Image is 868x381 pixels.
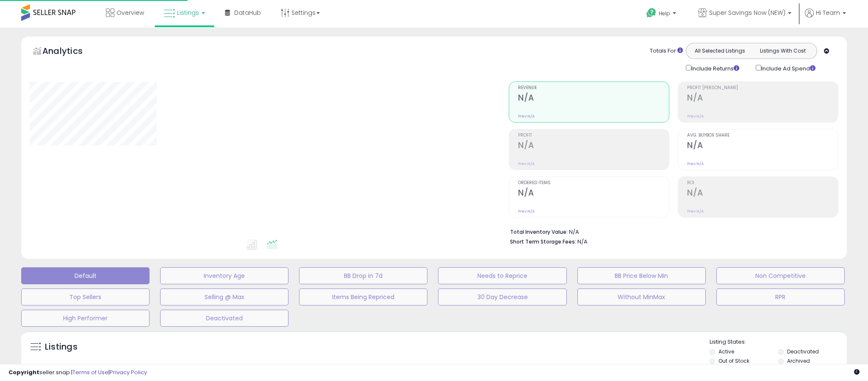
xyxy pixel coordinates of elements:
span: DataHub [234,8,261,17]
span: ROI [687,181,838,185]
h2: N/A [518,188,669,199]
button: Selling @ Max [160,289,288,305]
button: Inventory Age [160,267,288,284]
div: Include Ad Spend [749,63,829,73]
button: BB Drop in 7d [299,267,427,284]
span: N/A [577,238,588,246]
b: Short Term Storage Fees: [510,238,576,245]
span: Ordered Items [518,181,669,185]
span: Profit [PERSON_NAME] [687,86,838,90]
small: Prev: N/A [518,209,535,214]
span: Revenue [518,86,669,90]
h2: N/A [518,140,669,152]
small: Prev: N/A [687,161,704,166]
button: Listings With Cost [751,45,814,56]
small: Prev: N/A [687,114,704,119]
button: Non Competitive [716,267,845,284]
button: Deactivated [160,310,288,327]
div: seller snap | | [8,369,147,377]
small: Prev: N/A [518,114,535,119]
a: Hi Team [805,8,846,28]
button: 30 Day Decrease [438,289,566,305]
button: Without MinMax [577,289,706,305]
span: Avg. Buybox Share [687,133,838,138]
h2: N/A [518,93,669,104]
strong: Copyright [8,368,39,376]
button: All Selected Listings [688,45,752,56]
span: Overview [116,8,144,17]
li: N/A [510,226,832,236]
i: Get Help [646,8,657,18]
button: Items Being Repriced [299,289,427,305]
button: Top Sellers [21,289,150,305]
button: RPR [716,289,845,305]
button: High Performer [21,310,150,327]
h5: Analytics [42,45,99,59]
div: Totals For [650,47,683,55]
h2: N/A [687,188,838,199]
small: Prev: N/A [687,209,704,214]
button: BB Price Below Min [577,267,706,284]
span: Help [659,10,670,17]
span: Profit [518,133,669,138]
button: Default [21,267,150,284]
span: Hi Team [816,8,840,17]
b: Total Inventory Value: [510,228,568,235]
button: Needs to Reprice [438,267,566,284]
small: Prev: N/A [518,161,535,166]
span: Listings [177,8,199,17]
div: Include Returns [679,63,749,73]
span: Super Savings Now (NEW) [709,8,785,17]
a: Help [640,1,685,28]
h2: N/A [687,93,838,104]
h2: N/A [687,140,838,152]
